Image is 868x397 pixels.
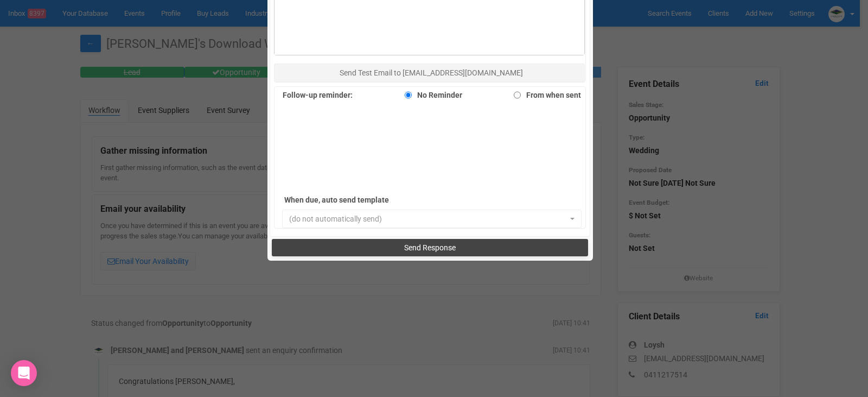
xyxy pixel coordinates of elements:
label: When due, auto send template [284,192,436,207]
span: (do not automatically send) [289,213,568,224]
label: Follow-up reminder: [283,87,353,103]
label: No Reminder [399,87,462,103]
label: From when sent [508,87,581,103]
span: Send Response [404,243,456,252]
div: Open Intercom Messenger [11,360,37,386]
span: Send Test Email to [EMAIL_ADDRESS][DOMAIN_NAME] [340,68,523,77]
